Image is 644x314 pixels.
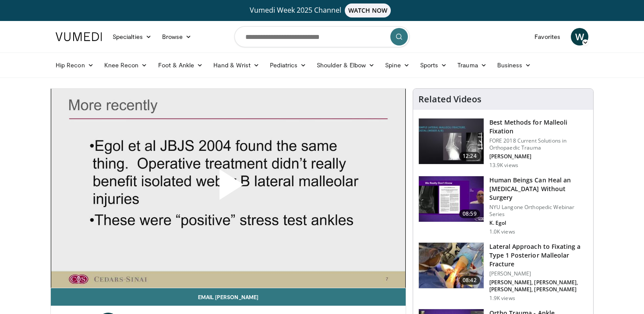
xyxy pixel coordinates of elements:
input: Search topics, interventions [234,26,410,47]
a: Vumedi Week 2025 ChannelWATCH NOW [57,3,587,17]
a: Favorites [529,28,566,45]
span: 12:24 [459,152,480,160]
p: [PERSON_NAME] [489,153,588,160]
a: Spine [380,56,414,74]
img: VuMedi Logo [56,32,102,41]
button: Play Video [149,145,307,231]
h3: Lateral Approach to Fixating a Type 1 Posterior Malleolar Fracture [489,242,588,269]
a: Knee Recon [99,56,153,74]
span: WATCH NOW [345,3,391,17]
span: 08:42 [459,276,480,285]
h3: Human Beings Can Heal an [MEDICAL_DATA] Without Surgery [489,176,588,202]
a: Pediatrics [265,56,311,74]
img: 59752184-ddf4-4b26-b032-0235d53e6b39.150x105_q85_crop-smart_upscale.jpg [419,176,484,222]
a: Hip Recon [50,56,99,74]
p: 1.9K views [489,295,515,302]
p: [PERSON_NAME], [PERSON_NAME], [PERSON_NAME], [PERSON_NAME] [489,279,588,293]
p: 1.0K views [489,228,515,235]
a: Shoulder & Elbow [311,56,380,74]
p: NYU Langone Orthopedic Webinar Series [489,204,588,218]
a: W [571,28,588,45]
p: FORE 2018 Current Solutions in Orthopaedic Trauma [489,137,588,151]
a: 12:24 Best Methods for Malleoli Fixation FORE 2018 Current Solutions in Orthopaedic Trauma [PERSO... [418,118,588,169]
h3: Best Methods for Malleoli Fixation [489,118,588,136]
span: 08:59 [459,209,480,218]
video-js: Video Player [51,89,406,288]
p: [PERSON_NAME] [489,270,588,277]
a: 08:42 Lateral Approach to Fixating a Type 1 Posterior Malleolar Fracture [PERSON_NAME] [PERSON_NA... [418,242,588,302]
h4: Related Videos [418,94,481,105]
img: bb3c647c-2c54-4102-bd4b-4b25814f39ee.150x105_q85_crop-smart_upscale.jpg [419,119,484,164]
a: Hand & Wrist [208,56,265,74]
a: Sports [415,56,453,74]
a: Specialties [107,28,157,45]
a: Business [492,56,537,74]
p: 13.9K views [489,162,518,169]
a: Browse [157,28,197,45]
p: K. Egol [489,220,588,227]
img: a6151491-f3da-42f8-a874-ed2b06bf10c9.150x105_q85_crop-smart_upscale.jpg [419,243,484,288]
a: 08:59 Human Beings Can Heal an [MEDICAL_DATA] Without Surgery NYU Langone Orthopedic Webinar Seri... [418,176,588,235]
a: Trauma [452,56,492,74]
a: Foot & Ankle [153,56,209,74]
a: Email [PERSON_NAME] [51,288,406,306]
